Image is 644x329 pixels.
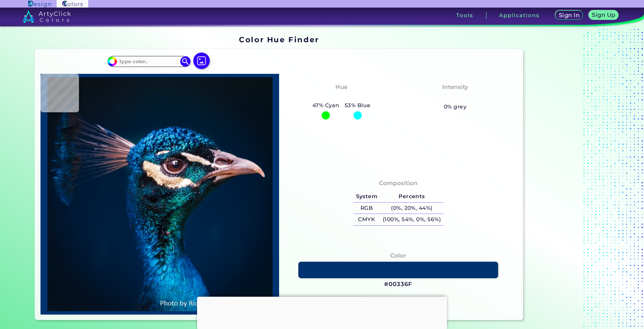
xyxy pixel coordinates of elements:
[379,178,418,188] h4: Composition
[442,82,468,92] h4: Intensity
[499,13,539,18] h3: Applications
[197,297,447,328] iframe: Advertisement
[322,93,361,101] h3: Cyan-Blue
[23,10,71,23] img: logo_artyclick_colors_white.svg
[444,102,467,111] h5: 0% grey
[180,56,191,67] img: icon search
[380,191,444,202] h5: Percents
[384,280,412,288] h3: #00336F
[193,53,210,69] img: icon picture
[526,33,612,323] iframe: Advertisement
[353,214,380,225] h5: CMYK
[440,93,470,101] h3: Vibrant
[593,12,614,18] h5: Sign Up
[44,77,276,311] img: img_pavlin.jpg
[353,191,380,202] h5: System
[380,203,444,214] h5: (0%, 20%, 44%)
[456,13,473,18] h3: Tools
[390,251,406,261] h4: Color
[590,11,617,20] a: Sign Up
[556,11,582,20] a: Sign In
[117,57,181,66] input: type color..
[560,13,578,18] h5: Sign In
[335,82,347,92] h4: Hue
[28,1,51,7] img: ArtyClick Design logo
[310,101,342,110] h5: 47% Cyan
[353,203,380,214] h5: RGB
[239,34,319,45] h1: Color Hue Finder
[380,214,444,225] h5: (100%, 54%, 0%, 56%)
[342,101,373,110] h5: 53% Blue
